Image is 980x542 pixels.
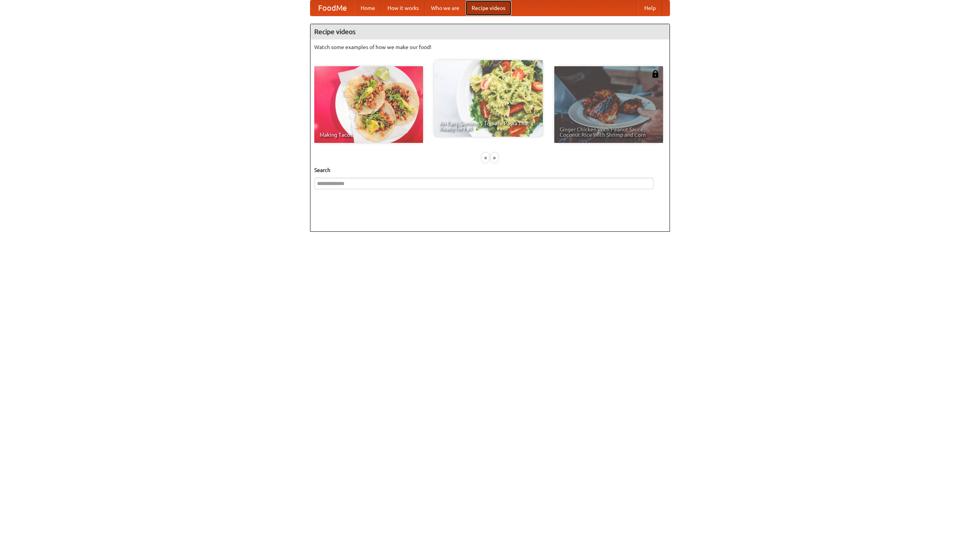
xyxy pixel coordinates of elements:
span: Making Tacos [320,132,418,138]
img: 483408.png [652,70,659,78]
h5: Search [314,166,666,174]
p: Watch some examples of how we make our food! [314,43,666,51]
span: An Easy, Summery Tomato Pasta That's Ready for Fall [439,121,537,131]
a: Help [638,0,662,16]
a: Making Tacos [314,66,423,143]
h4: Recipe videos [310,24,670,39]
div: « [482,153,489,162]
a: FoodMe [310,0,354,16]
a: How it works [381,0,425,16]
a: Recipe videos [465,0,511,16]
div: » [491,153,498,162]
a: An Easy, Summery Tomato Pasta That's Ready for Fall [434,60,543,137]
a: Who we are [425,0,465,16]
a: Home [354,0,381,16]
